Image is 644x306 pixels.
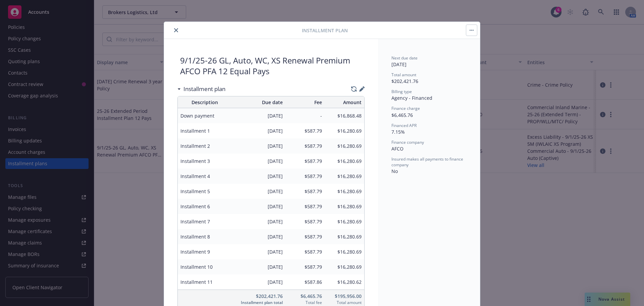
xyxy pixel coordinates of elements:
span: Installment 3 [180,158,229,165]
span: $587.79 [288,188,322,195]
span: Amount [327,99,362,106]
span: Down payment [180,112,229,119]
span: Finance charge [391,105,420,111]
span: Installment Plan [302,27,348,34]
span: Installment 5 [180,188,229,195]
span: Installment 4 [180,173,229,180]
span: AFCO [391,145,404,152]
span: Total fee [288,300,322,306]
span: [DATE] [234,127,282,134]
span: Financed APR [391,123,417,128]
span: $587.79 [288,233,322,240]
span: Fee [288,99,322,106]
span: $587.79 [288,203,322,210]
span: $202,421.76 [234,293,282,300]
span: Agency - Financed [391,95,432,101]
span: $16,280.69 [327,203,362,210]
span: [DATE] [234,158,282,165]
span: Billing type [391,89,412,94]
div: Installment plan [177,85,225,93]
span: [DATE] [391,61,407,68]
span: $6,465.76 [288,293,322,300]
span: $587.79 [288,158,322,165]
span: Installment 8 [180,233,229,240]
span: $587.79 [288,127,322,134]
span: [DATE] [234,218,282,225]
span: $202,421.76 [391,78,418,84]
h3: Installment plan [183,85,225,93]
span: $16,280.69 [327,218,362,225]
span: $587.79 [288,173,322,180]
span: $16,280.69 [327,233,362,240]
span: [DATE] [234,173,282,180]
span: $16,280.62 [327,278,362,286]
span: [DATE] [234,188,282,195]
span: $16,280.69 [327,173,362,180]
span: $195,956.00 [327,293,362,300]
span: [DATE] [234,142,282,149]
span: Description [180,99,229,106]
span: - [288,112,322,119]
span: $587.79 [288,218,322,225]
span: Installment 11 [180,278,229,286]
span: [DATE] [234,278,282,286]
span: Installment 6 [180,203,229,210]
span: Installment 1 [180,127,229,134]
span: [DATE] [234,112,282,119]
span: $16,868.48 [327,112,362,119]
span: $16,280.69 [327,248,362,255]
span: [DATE] [234,233,282,240]
span: Due date [234,99,282,106]
span: Installment 10 [180,263,229,270]
span: $16,280.69 [327,127,362,134]
span: $16,280.69 [327,158,362,165]
span: Installment 2 [180,142,229,149]
span: Finance company [391,139,424,145]
span: $587.79 [288,142,322,149]
span: $587.79 [288,248,322,255]
span: [DATE] [234,203,282,210]
span: $587.79 [288,263,322,270]
span: Installment plan total [234,300,282,306]
span: $16,280.69 [327,188,362,195]
div: 9/1/25-26 GL, Auto, WC, XS Renewal Premium AFCO PFA 12 Equal Pays [180,55,362,82]
span: No [391,168,398,174]
span: 7.15% [391,129,405,135]
button: close [172,26,180,34]
span: $6,465.76 [391,112,413,118]
span: $16,280.69 [327,263,362,270]
span: Total amount [391,72,416,78]
span: $587.86 [288,278,322,286]
span: [DATE] [234,248,282,255]
span: Installment 7 [180,218,229,225]
span: Total amount [327,300,362,306]
span: $16,280.69 [327,142,362,149]
span: Installment 9 [180,248,229,255]
span: Next due date [391,55,418,61]
span: [DATE] [234,263,282,270]
span: Insured makes all payments to finance company [391,156,467,168]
